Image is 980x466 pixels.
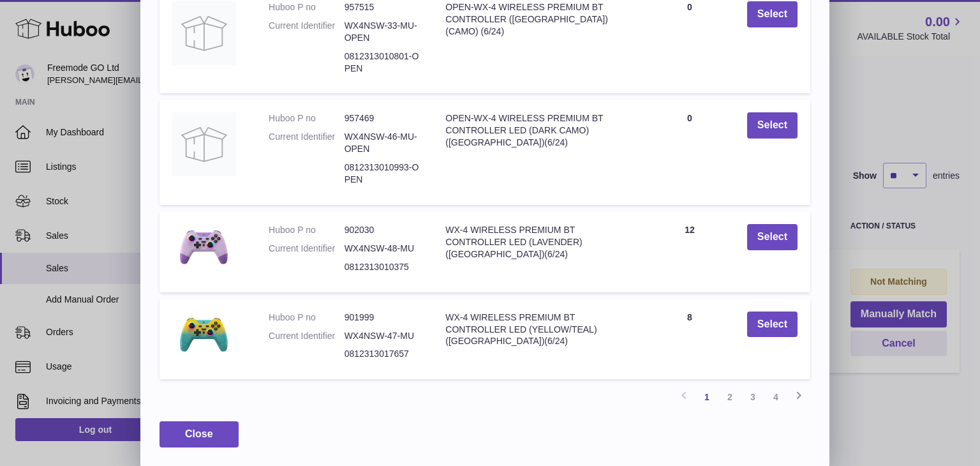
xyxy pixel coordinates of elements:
div: WX-4 WIRELESS PREMIUM BT CONTROLLER LED (YELLOW/TEAL)([GEOGRAPHIC_DATA])(6/24) [445,312,632,348]
img: OPEN-WX-4 WIRELESS PREMIUM BT CONTROLLER LED (DARK CAMO)(NSW)(6/24) [172,112,236,176]
button: Select [747,224,798,250]
td: 12 [645,211,734,292]
dt: Huboo P no [269,224,345,236]
dd: 901999 [345,312,420,324]
div: WX-4 WIRELESS PREMIUM BT CONTROLLER LED (LAVENDER)([GEOGRAPHIC_DATA])(6/24) [445,224,632,260]
a: 2 [718,386,741,409]
img: WX-4 WIRELESS PREMIUM BT CONTROLLER LED (YELLOW/TEAL)(NSW)(6/24) [172,312,236,359]
button: Select [747,312,798,338]
dt: Current Identifier [269,330,345,342]
dt: Current Identifier [269,243,345,255]
dd: 957469 [345,112,420,124]
div: OPEN-WX-4 WIRELESS PREMIUM BT CONTROLLER LED (DARK CAMO)([GEOGRAPHIC_DATA])(6/24) [445,112,632,149]
dt: Huboo P no [269,112,345,124]
dd: 0812313010801-OPEN [345,50,420,75]
dd: 0812313010993-OPEN [345,162,420,186]
dt: Huboo P no [269,312,345,324]
a: 4 [764,386,787,409]
dd: 902030 [345,224,420,236]
button: Select [747,1,798,27]
dt: Current Identifier [269,131,345,155]
img: OPEN-WX-4 WIRELESS PREMIUM BT CONTROLLER (NSW)(CAMO) (6/24) [172,1,236,65]
dd: WX4NSW-48-MU [345,243,420,255]
dd: WX4NSW-33-MU-OPEN [345,20,420,44]
button: Close [160,421,239,447]
button: Select [747,112,798,139]
dd: WX4NSW-47-MU [345,330,420,342]
dt: Huboo P no [269,1,345,13]
a: 3 [741,386,764,409]
a: 1 [695,386,718,409]
td: 0 [645,100,734,204]
dd: 0812313010375 [345,261,420,273]
dd: WX4NSW-46-MU-OPEN [345,131,420,155]
dt: Current Identifier [269,20,345,44]
dd: 957515 [345,1,420,13]
dd: 0812313017657 [345,348,420,360]
img: WX-4 WIRELESS PREMIUM BT CONTROLLER LED (LAVENDER)(NSW)(6/24) [172,224,236,272]
span: Close [185,428,213,439]
div: OPEN-WX-4 WIRELESS PREMIUM BT CONTROLLER ([GEOGRAPHIC_DATA])(CAMO) (6/24) [445,1,632,38]
td: 8 [645,299,734,380]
